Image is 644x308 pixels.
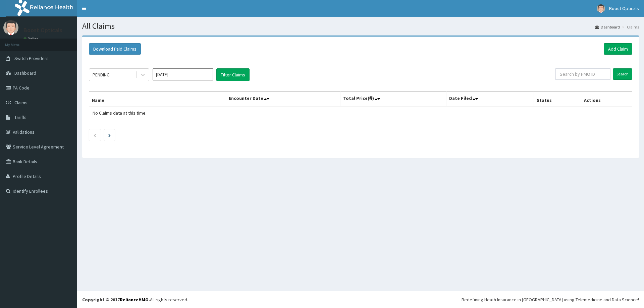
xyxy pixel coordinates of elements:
span: No Claims data at this time. [93,110,147,116]
a: Previous page [93,132,96,138]
div: Redefining Heath Insurance in [GEOGRAPHIC_DATA] using Telemedicine and Data Science! [462,296,639,303]
img: User Image [3,20,18,35]
input: Select Month and Year [153,68,213,80]
button: Filter Claims [216,68,250,81]
img: User Image [597,4,605,13]
input: Search by HMO ID [555,68,610,80]
span: Dashboard [14,70,36,76]
p: Boost Opticals [23,27,62,33]
a: RelianceHMO [120,297,149,303]
a: Add Claim [604,43,632,55]
span: Switch Providers [14,55,49,61]
th: Date Filed [446,91,534,107]
footer: All rights reserved. [77,291,644,308]
span: Tariffs [14,114,26,120]
a: Next page [108,132,111,138]
th: Name [89,91,226,107]
a: Online [23,37,40,41]
span: Boost Opticals [609,5,639,11]
a: Dashboard [595,24,620,30]
th: Status [534,91,581,107]
div: PENDING [93,71,110,78]
li: Claims [621,24,639,30]
th: Total Price(₦) [340,91,446,107]
strong: Copyright © 2017 . [82,297,150,303]
input: Search [613,68,632,80]
th: Actions [581,91,632,107]
h1: All Claims [82,22,639,30]
button: Download Paid Claims [89,43,141,55]
span: Claims [14,100,28,106]
th: Encounter Date [226,91,340,107]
